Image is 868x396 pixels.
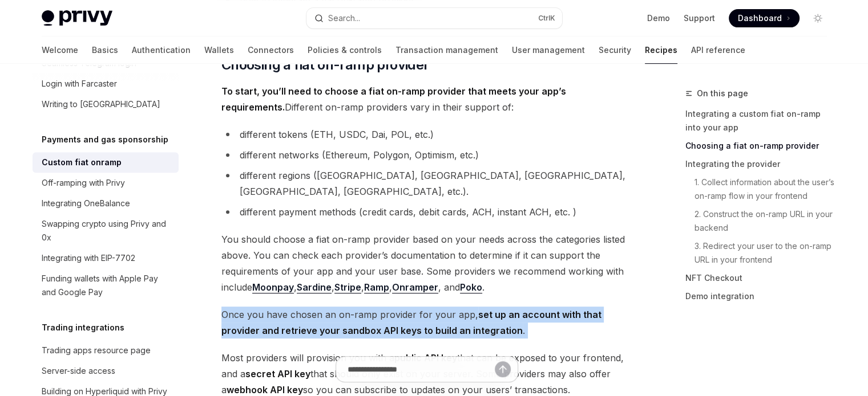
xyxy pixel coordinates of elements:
a: Server-side access [33,361,179,381]
span: Different on-ramp providers vary in their support of: [221,83,633,115]
a: Demo integration [685,287,836,305]
div: Funding wallets with Apple Pay and Google Pay [42,272,172,299]
strong: public API key [394,352,457,364]
div: Integrating with EIP-7702 [42,251,135,265]
button: Open search [306,8,562,28]
input: Ask a question... [348,357,495,382]
a: User management [512,36,585,64]
div: Writing to [GEOGRAPHIC_DATA] [42,97,160,111]
a: Funding wallets with Apple Pay and Google Pay [33,268,179,303]
a: Wallets [204,36,234,64]
a: Sardine [297,281,332,293]
a: Login with Farcaster [33,74,179,94]
a: Integrating a custom fiat on-ramp into your app [685,105,836,137]
span: Choosing a fiat on-ramp provider [221,56,429,74]
div: Search... [328,11,360,25]
a: Custom fiat onramp [33,152,179,173]
div: Trading apps resource page [42,344,151,357]
div: Login with Farcaster [42,77,117,91]
div: Swapping crypto using Privy and 0x [42,217,172,244]
h5: Trading integrations [42,321,124,334]
h5: Payments and gas sponsorship [42,133,168,146]
a: Policies & controls [308,36,382,64]
strong: To start, you’ll need to choose a fiat on-ramp provider that meets your app’s requirements. [221,85,566,113]
a: Authentication [132,36,191,64]
a: Transaction management [395,36,498,64]
li: different regions ([GEOGRAPHIC_DATA], [GEOGRAPHIC_DATA], [GEOGRAPHIC_DATA], [GEOGRAPHIC_DATA], [G... [221,168,633,199]
a: Integrating OneBalance [33,193,179,214]
a: Recipes [645,36,677,64]
a: Swapping crypto using Privy and 0x [33,214,179,248]
div: Integrating OneBalance [42,197,130,210]
a: Basics [92,36,118,64]
a: API reference [691,36,745,64]
a: Support [684,13,715,24]
a: Writing to [GEOGRAPHIC_DATA] [33,94,179,115]
li: different tokens (ETH, USDC, Dai, POL, etc.) [221,126,633,142]
a: Poko [460,281,482,293]
a: Onramper [392,281,438,293]
a: Stripe [334,281,361,293]
a: Welcome [42,36,78,64]
a: Security [599,36,631,64]
span: You should choose a fiat on-ramp provider based on your needs across the categories listed above.... [221,231,633,295]
button: Toggle dark mode [809,9,827,27]
a: Choosing a fiat on-ramp provider [685,137,836,155]
a: Demo [647,13,670,24]
a: Off-ramping with Privy [33,173,179,193]
li: different payment methods (credit cards, debit cards, ACH, instant ACH, etc. ) [221,204,633,220]
div: Off-ramping with Privy [42,176,125,190]
a: Trading apps resource page [33,340,179,361]
a: 2. Construct the on-ramp URL in your backend [685,205,836,237]
img: light logo [42,10,112,26]
a: Connectors [248,36,294,64]
div: Server-side access [42,364,115,378]
span: Ctrl K [538,14,555,23]
span: Dashboard [738,13,782,24]
a: Moonpay [252,281,294,293]
a: 3. Redirect your user to the on-ramp URL in your frontend [685,237,836,269]
a: 1. Collect information about the user’s on-ramp flow in your frontend [685,173,836,205]
a: Dashboard [729,9,800,27]
div: Custom fiat onramp [42,156,122,169]
span: On this page [697,87,748,100]
a: Ramp [364,281,389,293]
span: Once you have chosen an on-ramp provider for your app, . [221,307,633,338]
a: Integrating the provider [685,155,836,173]
li: different networks (Ethereum, Polygon, Optimism, etc.) [221,147,633,163]
button: Send message [495,361,511,377]
a: NFT Checkout [685,269,836,287]
a: Integrating with EIP-7702 [33,248,179,268]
